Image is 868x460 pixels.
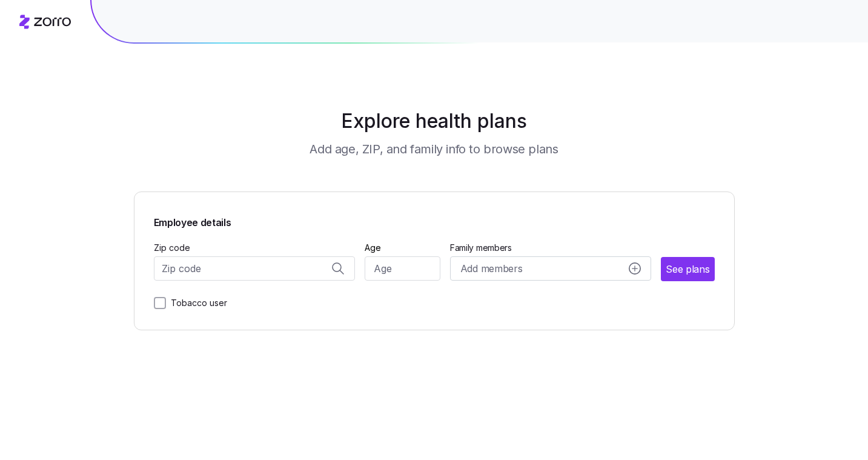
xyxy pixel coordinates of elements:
h1: Explore health plans [164,107,704,136]
span: Add members [460,261,522,276]
label: Zip code [154,241,190,255]
input: Age [365,256,440,281]
label: Age [365,241,381,255]
input: Zip code [154,256,356,281]
h3: Add age, ZIP, and family info to browse plans [310,141,558,158]
button: Add membersadd icon [450,256,652,281]
label: Tobacco user [166,296,227,310]
span: Employee details [154,212,231,230]
span: See plans [666,262,709,277]
span: Family members [450,242,652,254]
button: See plans [661,257,714,281]
svg: add icon [629,262,641,275]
